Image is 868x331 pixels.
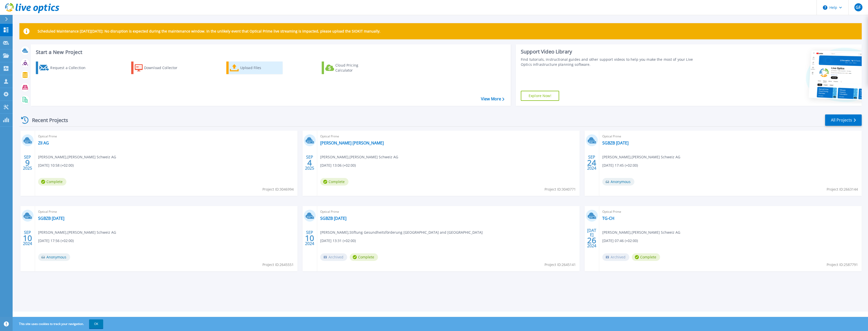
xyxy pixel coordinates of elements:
[38,154,116,160] span: [PERSON_NAME] , [PERSON_NAME] Schweiz AG
[350,253,378,261] span: Complete
[545,262,576,267] span: Project ID: 2645141
[825,114,862,126] a: All Projects
[38,253,70,261] span: Anonymous
[23,154,32,172] div: SEP 2025
[23,229,32,247] div: SEP 2024
[587,238,596,243] span: 26
[38,178,66,186] span: Complete
[226,62,283,74] a: Upload Files
[320,154,398,160] span: [PERSON_NAME] , [PERSON_NAME] Schweiz AG
[320,178,348,186] span: Complete
[38,209,294,215] span: Optical Prime
[19,114,75,126] div: Recent Projects
[587,154,596,172] div: SEP 2024
[305,229,314,247] div: SEP 2024
[131,62,187,74] a: Download Collector
[38,230,116,235] span: [PERSON_NAME] , [PERSON_NAME] Schweiz AG
[36,49,504,55] h3: Start a New Project
[602,154,680,160] span: [PERSON_NAME] , [PERSON_NAME] Schweiz AG
[38,140,49,145] a: ZII AG
[240,63,281,73] div: Upload Files
[320,216,346,221] a: SGBZB [DATE]
[38,134,294,139] span: Optical Prime
[320,140,384,145] a: [PERSON_NAME] [PERSON_NAME]
[262,187,294,192] span: Project ID: 3046994
[262,262,294,267] span: Project ID: 2645551
[481,97,504,101] a: View More
[320,238,356,244] span: [DATE] 13:31 (+02:00)
[38,216,64,221] a: SGBZB [DATE]
[320,253,347,261] span: Archived
[38,238,74,244] span: [DATE] 17:56 (+02:00)
[587,229,596,247] div: [DATE] 2024
[307,161,312,165] span: 4
[25,161,30,165] span: 9
[521,91,559,101] a: Explore Now!
[36,62,92,74] a: Request a Collection
[305,236,314,240] span: 10
[322,62,378,74] a: Cloud Pricing Calculator
[38,29,381,33] p: Scheduled Maintenance [DATE][DATE]: No disruption is expected during the maintenance window. In t...
[23,236,32,240] span: 10
[320,163,356,168] span: [DATE] 13:06 (+02:00)
[320,209,577,215] span: Optical Prime
[602,178,634,186] span: Anonymous
[602,230,680,235] span: [PERSON_NAME] , [PERSON_NAME] Schweiz AG
[587,161,596,165] span: 24
[602,140,629,145] a: SGBZB [DATE]
[50,63,91,73] div: Request a Collection
[545,187,576,192] span: Project ID: 3040771
[320,230,483,235] span: [PERSON_NAME] , Stiftung Gesundheitsförderung [GEOGRAPHIC_DATA] and [GEOGRAPHIC_DATA]
[602,134,859,139] span: Optical Prime
[827,187,858,192] span: Project ID: 2663144
[602,253,629,261] span: Archived
[320,134,577,139] span: Optical Prime
[89,319,103,328] button: OK
[632,253,660,261] span: Complete
[335,63,376,73] div: Cloud Pricing Calculator
[827,262,858,267] span: Project ID: 2587791
[38,163,74,168] span: [DATE] 10:58 (+02:00)
[856,5,861,9] span: GF
[602,216,614,221] a: TG-CH
[602,163,638,168] span: [DATE] 17:45 (+02:00)
[602,238,638,244] span: [DATE] 07:46 (+02:00)
[521,48,701,55] div: Support Video Library
[521,57,701,67] div: Find tutorials, instructional guides and other support videos to help you make the most of your L...
[305,154,314,172] div: SEP 2025
[144,63,184,73] div: Download Collector
[14,319,103,328] span: This site uses cookies to track your navigation.
[602,209,859,215] span: Optical Prime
